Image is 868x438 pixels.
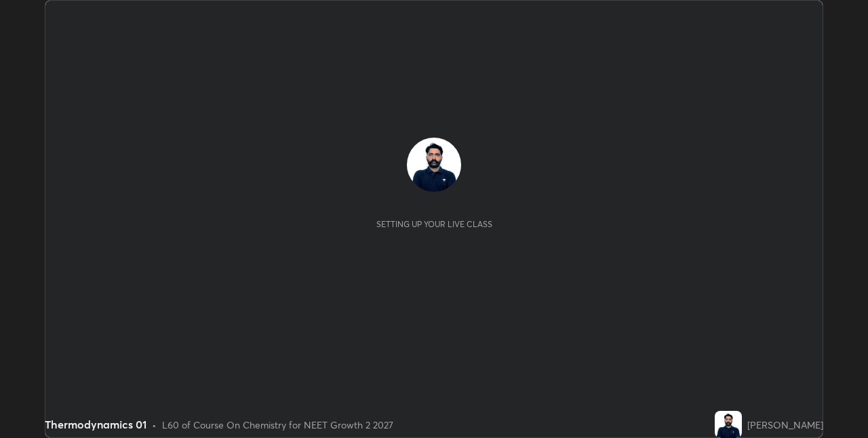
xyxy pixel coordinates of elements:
div: Setting up your live class [376,219,492,229]
div: L60 of Course On Chemistry for NEET Growth 2 2027 [162,418,393,432]
img: 5014c1035c4d4e8d88cec611ee278880.jpg [715,411,742,438]
div: Thermodynamics 01 [45,416,146,433]
div: • [152,418,157,432]
img: 5014c1035c4d4e8d88cec611ee278880.jpg [407,138,461,192]
div: [PERSON_NAME] [747,418,823,432]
